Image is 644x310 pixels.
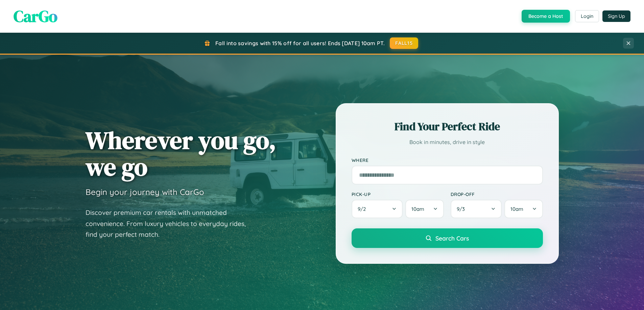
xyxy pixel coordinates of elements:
[390,37,418,49] button: FALL15
[352,157,543,163] label: Where
[352,228,543,248] button: Search Cars
[457,206,468,212] span: 9 / 3
[405,200,444,218] button: 10am
[510,206,523,212] span: 10am
[575,10,599,22] button: Login
[352,191,444,197] label: Pick-up
[411,206,424,212] span: 10am
[451,191,543,197] label: Drop-off
[352,119,543,134] h2: Find Your Perfect Ride
[14,5,57,27] span: CarGo
[86,207,255,240] p: Discover premium car rentals with unmatched convenience. From luxury vehicles to everyday rides, ...
[504,200,543,218] button: 10am
[352,137,543,147] p: Book in minutes, drive in style
[86,187,204,197] h3: Begin your journey with CarGo
[215,40,385,47] span: Fall into savings with 15% off for all users! Ends [DATE] 10am PT.
[522,10,570,23] button: Become a Host
[602,10,630,22] button: Sign Up
[86,127,276,180] h1: Wherever you go, we go
[435,234,469,242] span: Search Cars
[352,200,403,218] button: 9/2
[358,206,369,212] span: 9 / 2
[451,200,502,218] button: 9/3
